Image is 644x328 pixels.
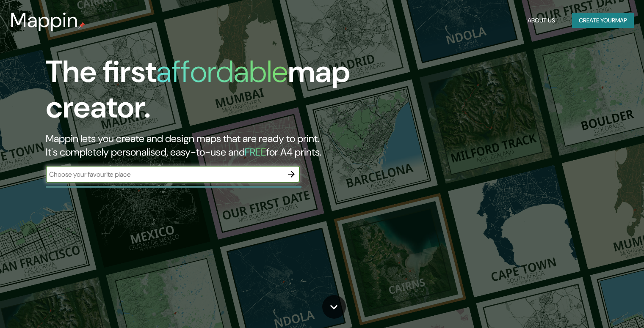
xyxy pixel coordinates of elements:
[245,145,266,159] h5: FREE
[524,13,558,28] button: About Us
[46,132,368,159] h2: Mappin lets you create and design maps that are ready to print. It's completely personalised, eas...
[156,52,288,91] h1: affordable
[572,13,634,28] button: Create yourmap
[78,22,85,29] img: mappin-pin
[10,8,78,32] h3: Mappin
[46,169,283,179] input: Choose your favourite place
[46,54,368,132] h1: The first map creator.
